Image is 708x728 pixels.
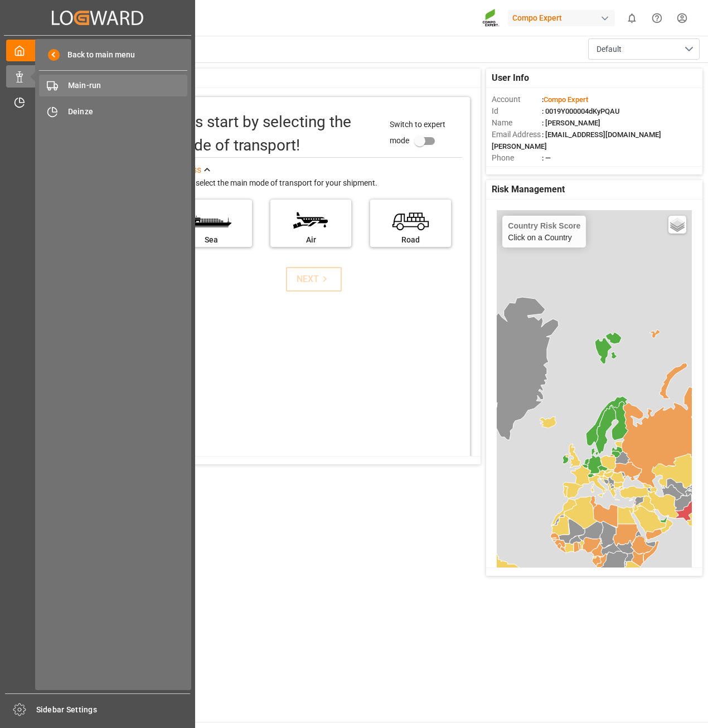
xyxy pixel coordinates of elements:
span: Account Type [492,164,542,176]
span: : [PERSON_NAME] [542,119,600,127]
div: Please select the main mode of transport for your shipment. [171,177,462,190]
span: Switch to expert mode [390,120,445,145]
button: Compo Expert [508,7,619,28]
span: Sidebar Settings [36,704,191,716]
div: Click on a Country [508,221,580,242]
div: Let's start by selecting the mode of transport! [171,110,379,157]
span: User Info [492,71,529,85]
a: Layers [668,216,686,234]
img: Screenshot%202023-09-29%20at%2010.02.21.png_1712312052.png [482,8,500,28]
div: Road [376,234,445,246]
span: Email Address [492,129,542,140]
span: Main-run [68,80,188,91]
span: Back to main menu [60,49,135,61]
span: Deinze [68,106,188,118]
button: NEXT [286,267,342,292]
span: Account [492,94,542,105]
a: Timeslot Management [6,91,189,113]
h4: Country Risk Score [508,221,580,230]
div: Air [276,234,346,246]
button: show 0 new notifications [619,6,644,31]
button: Help Center [644,6,670,31]
div: Compo Expert [508,10,615,26]
span: : [542,95,588,104]
span: Name [492,117,542,129]
a: Main-run [39,75,187,96]
a: My Cockpit [6,40,189,61]
span: Id [492,105,542,117]
span: Default [597,43,622,55]
div: NEXT [297,273,331,286]
span: : — [542,154,551,162]
a: Deinze [39,100,187,122]
span: Phone [492,152,542,164]
span: : Shipper [542,166,570,174]
span: Compo Expert [544,95,588,104]
button: open menu [588,38,700,60]
span: Risk Management [492,183,565,196]
span: : [EMAIL_ADDRESS][DOMAIN_NAME][PERSON_NAME] [492,130,661,151]
span: : 0019Y000004dKyPQAU [542,107,620,115]
div: Sea [177,234,246,246]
